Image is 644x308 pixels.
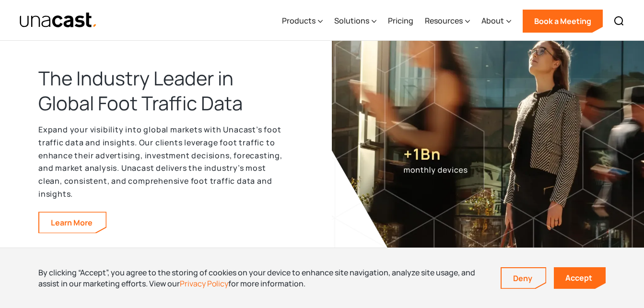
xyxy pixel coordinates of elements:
[523,10,603,33] a: Book a Meeting
[334,15,369,26] div: Solutions
[425,15,463,26] div: Resources
[38,123,288,200] p: Expand your visibility into global markets with Unacast’s foot traffic data and insights. Our cli...
[38,267,486,289] div: By clicking “Accept”, you agree to the storing of cookies on your device to enhance site navigati...
[19,12,97,29] img: Unacast text logo
[282,15,316,26] div: Products
[38,66,288,116] h2: The Industry Leader in Global Foot Traffic Data
[282,1,323,41] div: Products
[180,278,228,289] a: Privacy Policy
[554,267,606,289] a: Accept
[388,1,413,41] a: Pricing
[19,12,97,29] a: home
[334,1,376,41] div: Solutions
[502,268,546,288] a: Deny
[425,1,470,41] div: Resources
[613,15,625,27] img: Search icon
[481,15,504,26] div: About
[39,213,106,233] a: Learn more about our foot traffic data
[481,1,511,41] div: About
